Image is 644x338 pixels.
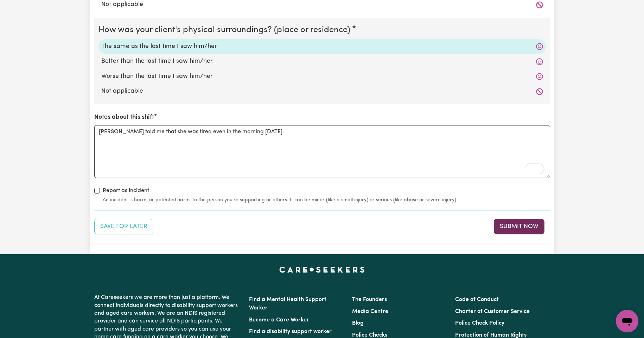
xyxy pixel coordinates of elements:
label: Not applicable [101,87,543,96]
label: Better than the last time I saw him/her [101,57,543,66]
button: Submit your job report [494,219,544,234]
a: Code of Conduct [455,297,499,302]
a: The Founders [352,297,387,302]
a: Police Check Policy [455,320,504,326]
a: Find a disability support worker [249,329,332,334]
button: Save your job report [94,219,153,234]
a: Charter of Customer Service [455,309,530,314]
label: Worse than the last time I saw him/her [101,72,543,81]
label: Report as Incident [103,186,149,195]
a: Media Centre [352,309,388,314]
a: Find a Mental Health Support Worker [249,297,326,311]
a: Blog [352,320,364,326]
legend: How was your client's physical surroundings? (place or residence) [98,24,353,36]
a: Careseekers home page [279,267,365,272]
a: Police Checks [352,332,387,338]
iframe: Button to launch messaging window [616,310,638,332]
label: The same as the last time I saw him/her [101,42,543,51]
textarea: To enrich screen reader interactions, please activate Accessibility in Grammarly extension settings [94,125,550,178]
small: An incident is harm, or potential harm, to the person you're supporting or others. It can be mino... [103,196,550,204]
a: Become a Care Worker [249,317,309,323]
label: Notes about this shift [94,113,154,122]
a: Protection of Human Rights [455,332,527,338]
